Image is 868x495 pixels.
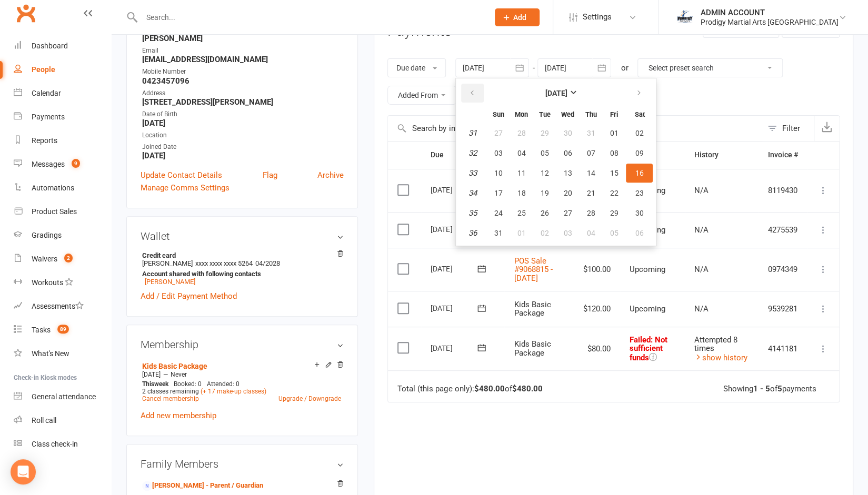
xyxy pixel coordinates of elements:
span: 18 [517,189,525,197]
div: What's New [32,349,69,358]
span: 31 [586,129,595,137]
button: 05 [533,144,555,163]
div: Address [142,88,344,98]
button: 16 [626,164,653,183]
span: [DATE] [142,371,161,378]
button: 08 [603,144,625,163]
strong: 0423457096 [142,76,344,86]
strong: $480.00 [512,384,542,393]
span: 15 [610,169,618,177]
div: Mobile Number [142,67,344,77]
div: Product Sales [32,207,77,216]
em: 32 [468,148,477,158]
td: $80.00 [574,327,620,371]
div: ADMIN ACCOUNT [701,8,839,17]
a: Calendar [14,82,111,105]
span: 03 [563,229,572,237]
td: 4275539 [759,212,807,248]
a: show history [694,353,747,362]
a: Add / Edit Payment Method [141,290,237,302]
img: thumb_image1686208220.png [674,7,695,28]
span: 30 [635,209,644,217]
span: 27 [494,129,502,137]
button: 31 [487,224,509,243]
span: Kids Basic Package [514,300,551,318]
span: Upcoming [630,304,665,314]
strong: [DATE] [545,89,567,97]
strong: [PERSON_NAME] [142,34,344,43]
button: 18 [510,184,532,203]
small: Friday [610,110,618,118]
span: This [142,380,154,388]
span: Attempted 8 times [694,335,737,353]
a: Payments [14,105,111,129]
strong: [DATE] [142,151,344,160]
button: 04 [510,144,532,163]
div: Class check-in [32,440,78,448]
em: 34 [468,188,477,198]
h3: Wallet [141,230,344,242]
a: Tasks 89 [14,318,111,342]
button: Filter [762,116,814,141]
em: 31 [468,128,477,138]
li: [PERSON_NAME] [141,250,344,287]
button: 26 [533,204,555,223]
span: 2 [64,254,73,262]
a: Class kiosk mode [14,432,111,456]
a: Automations [14,176,111,200]
span: N/A [694,265,709,274]
button: 24 [487,204,509,223]
div: [DATE] [431,221,479,237]
div: Showing of payments [723,385,816,393]
button: 14 [580,164,602,183]
span: 29 [610,209,618,217]
span: 17 [494,189,502,197]
div: [DATE] [431,181,479,198]
span: xxxx xxxx xxxx 5264 [195,259,253,267]
button: 19 [533,184,555,203]
a: General attendance kiosk mode [14,385,111,409]
input: Search... [138,10,481,25]
span: 12 [540,169,548,177]
button: 30 [626,204,653,223]
button: 05 [603,224,625,243]
div: Filter [782,122,800,135]
button: 27 [556,204,578,223]
button: 21 [580,184,602,203]
span: 30 [563,129,572,137]
span: Never [171,371,187,378]
h3: Payments [387,23,452,39]
span: 06 [635,229,644,237]
button: 29 [603,204,625,223]
button: 27 [487,124,509,143]
small: Thursday [585,110,596,118]
span: 11 [517,169,525,177]
button: 07 [580,144,602,163]
a: [PERSON_NAME] - Parent / Guardian [142,480,263,491]
div: Automations [32,184,74,192]
button: 13 [556,164,578,183]
strong: 1 - 5 [753,384,770,393]
span: 22 [610,189,618,197]
button: 31 [580,124,602,143]
div: Total (this page only): of [397,385,542,393]
div: Waivers [32,255,57,263]
button: 20 [556,184,578,203]
span: 16 [635,169,644,177]
a: What's New [14,342,111,366]
strong: $480.00 [474,384,504,393]
span: 04 [517,149,525,157]
a: Kids Basic Package [142,362,207,370]
button: 15 [603,164,625,183]
button: 17 [487,184,509,203]
div: [DATE] [431,340,479,356]
button: 02 [533,224,555,243]
h3: Family Members [141,458,344,470]
small: Tuesday [538,110,550,118]
span: 25 [517,209,525,217]
input: Search by invoice number [388,116,762,141]
div: Date of Birth [142,109,344,119]
span: Settings [583,5,612,29]
div: week [139,380,171,388]
div: Tasks [32,326,51,334]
